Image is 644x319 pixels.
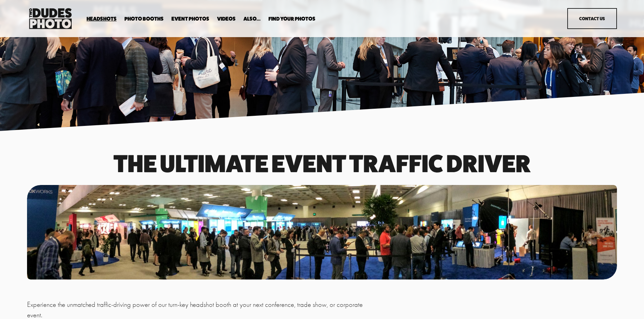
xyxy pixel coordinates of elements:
[27,6,74,31] img: Two Dudes Photo | Headshots, Portraits &amp; Photo Booths
[87,16,117,22] span: Headshots
[268,16,315,22] span: Find Your Photos
[27,152,617,175] h1: The Ultimate event traffic driver
[171,16,209,22] a: Event Photos
[243,16,261,22] a: folder dropdown
[124,16,164,22] a: folder dropdown
[243,16,261,22] span: Also...
[124,16,164,22] span: Photo Booths
[87,16,117,22] a: folder dropdown
[217,16,236,22] a: Videos
[268,16,315,22] a: folder dropdown
[567,8,617,29] a: Contact Us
